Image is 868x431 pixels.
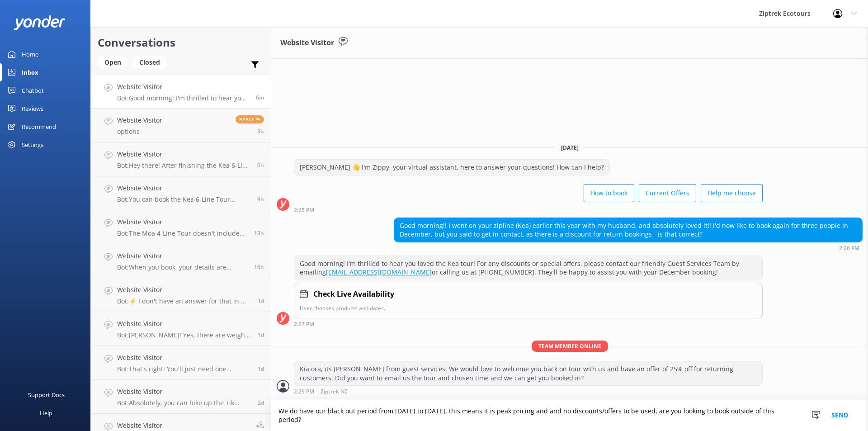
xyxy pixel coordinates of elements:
span: Ziptrek NZ [321,389,348,395]
span: Aug 22 2025 08:03am (UTC +12:00) Pacific/Auckland [258,331,264,339]
div: Chatbot [22,81,44,99]
h4: Website Visitor [117,387,251,397]
p: Bot: Hey there! After finishing the Kea 6-Line Tour, you'll end up in town, not where you started... [117,161,250,170]
strong: 2:27 PM [294,322,314,327]
div: Aug 23 2025 02:27pm (UTC +12:00) Pacific/Auckland [294,321,763,327]
h2: Conversations [98,34,264,51]
p: Bot: The Moa 4-Line Tour doesn't include the steepest tree to tree drop. The ziplines start low a... [117,229,247,237]
span: Aug 23 2025 07:55am (UTC +12:00) Pacific/Auckland [257,161,264,169]
a: Website VisitorBot:You can book the Kea 6-Line Tour online, where you can check live availability... [91,176,271,210]
div: Aug 23 2025 02:26pm (UTC +12:00) Pacific/Auckland [394,245,863,251]
div: Kia ora, its [PERSON_NAME] from guest services. We would love to welcome you back on tour with us... [294,361,762,385]
a: Website VisitorBot:Absolutely, you can hike up the Tiki Trail to reach our Ziptrek Treehouse! It'... [91,380,271,414]
h4: Website Visitor [117,82,249,92]
h4: Check Live Availability [313,289,394,300]
p: Bot: Absolutely, you can hike up the Tiki Trail to reach our Ziptrek Treehouse! It's a steep trai... [117,399,251,407]
p: Bot: ⚡ I don't have an answer for that in my knowledge base. Please try and rephrase your questio... [117,297,251,305]
div: Help [40,404,52,422]
textarea: We do have our black out period from [DATE] to [DATE], this means it is peak pricing and and no d... [271,400,868,431]
a: Website VisitoroptionsReply3h [91,109,271,142]
img: yonder-white-logo.png [14,15,66,30]
button: Send [823,400,857,431]
span: Aug 21 2025 08:34pm (UTC +12:00) Pacific/Auckland [258,365,264,373]
span: Aug 22 2025 09:43am (UTC +12:00) Pacific/Auckland [258,297,264,305]
span: Aug 22 2025 09:41pm (UTC +12:00) Pacific/Auckland [254,263,264,271]
h4: Website Visitor [117,115,162,125]
span: Aug 21 2025 12:57pm (UTC +12:00) Pacific/Auckland [258,399,264,407]
a: Website VisitorBot:Good morning! I'm thrilled to hear you loved the Kea tour! For any discounts o... [91,75,271,109]
a: Closed [132,57,171,67]
p: Bot: When you book, your details are recorded in our system. If you haven't received a confirmati... [117,263,247,271]
div: Reviews [22,99,43,118]
div: Support Docs [28,386,65,404]
div: Inbox [22,63,38,81]
div: Closed [132,56,167,69]
span: [DATE] [556,144,584,152]
h3: Website Visitor [280,37,334,49]
span: Reply [236,115,264,123]
div: Home [22,45,38,63]
strong: 2:29 PM [294,389,314,395]
div: Open [98,56,128,69]
h4: Website Visitor [117,353,251,363]
strong: 2:25 PM [294,208,314,213]
h4: Website Visitor [117,319,251,329]
button: Help me choose [701,184,763,202]
h4: Website Visitor [117,251,247,261]
p: Bot: You can book the Kea 6-Line Tour online, where you can check live availability for your grou... [117,195,250,204]
a: Website VisitorBot:That's right! You'll just need one gondola ticket per person. Since the Moa 4-... [91,346,271,380]
a: [EMAIL_ADDRESS][DOMAIN_NAME] [326,268,432,276]
p: Bot: That's right! You'll just need one gondola ticket per person. Since the Moa 4-Line Tour star... [117,365,251,373]
h4: Website Visitor [117,421,249,431]
a: Website VisitorBot:When you book, your details are recorded in our system. If you haven't receive... [91,244,271,278]
button: Current Offers [639,184,696,202]
h4: Website Visitor [117,183,250,193]
h4: Website Visitor [117,285,251,295]
div: [PERSON_NAME] 👋 I'm Zippy, your virtual assistant, here to answer your questions! How can I help? [294,160,609,175]
h4: Website Visitor [117,149,250,159]
p: User chooses products and dates. [300,304,757,313]
div: Recommend [22,118,56,136]
a: Website VisitorBot:Hey there! After finishing the Kea 6-Line Tour, you'll end up in town, not whe... [91,142,271,176]
button: How to book [584,184,634,202]
div: Settings [22,136,43,154]
span: Aug 23 2025 04:35am (UTC +12:00) Pacific/Auckland [257,195,264,203]
p: Bot: [PERSON_NAME]! Yes, there are weight restrictions. We have a strict maximum weight limit of ... [117,331,251,339]
span: Aug 23 2025 02:26pm (UTC +12:00) Pacific/Auckland [256,94,264,101]
strong: 2:26 PM [839,246,859,251]
span: Team member online [532,341,608,352]
a: Open [98,57,132,67]
span: Aug 23 2025 11:16am (UTC +12:00) Pacific/Auckland [257,128,264,135]
a: Website VisitorBot:⚡ I don't have an answer for that in my knowledge base. Please try and rephras... [91,278,271,312]
div: Good morning!! I went on your zipline (Kea) earlier this year with my husband, and absolutely lov... [394,218,862,242]
p: Bot: Good morning! I'm thrilled to hear you loved the Kea tour! For any discounts or special offe... [117,94,249,102]
div: Aug 23 2025 02:25pm (UTC +12:00) Pacific/Auckland [294,207,763,213]
div: Good morning! I'm thrilled to hear you loved the Kea tour! For any discounts or special offers, p... [294,256,762,280]
a: Website VisitorBot:[PERSON_NAME]! Yes, there are weight restrictions. We have a strict maximum we... [91,312,271,346]
div: Aug 23 2025 02:29pm (UTC +12:00) Pacific/Auckland [294,388,763,395]
a: Website VisitorBot:The Moa 4-Line Tour doesn't include the steepest tree to tree drop. The ziplin... [91,210,271,244]
span: Aug 23 2025 01:25am (UTC +12:00) Pacific/Auckland [254,229,264,237]
h4: Website Visitor [117,217,247,227]
p: options [117,128,162,136]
